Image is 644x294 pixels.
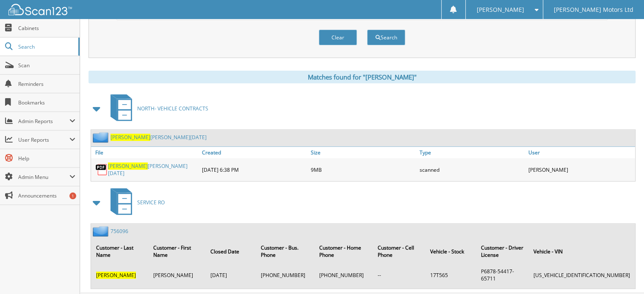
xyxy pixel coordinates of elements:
iframe: Chat Widget [602,253,644,294]
a: [PERSON_NAME][PERSON_NAME][DATE] [108,162,198,177]
span: [PERSON_NAME] [111,134,150,141]
span: Bookmarks [18,99,75,106]
a: File [91,147,200,158]
td: [US_VEHICLE_IDENTIFICATION_NUMBER] [529,264,634,286]
th: Vehicle - Stock [426,239,476,264]
a: SERVICE RO [105,186,165,219]
img: folder2.png [93,226,111,236]
span: [PERSON_NAME] Motors Ltd [554,7,633,12]
div: Matches found for "[PERSON_NAME]" [88,71,636,83]
th: Closed Date [206,239,256,264]
td: [PHONE_NUMBER] [315,264,373,286]
span: Scan [18,62,75,69]
span: Admin Reports [18,118,69,125]
button: Clear [319,30,357,45]
th: Vehicle - VIN [529,239,634,264]
a: User [526,147,635,158]
a: Type [417,147,526,158]
div: 9MB [309,160,417,179]
span: SERVICE RO [137,199,165,206]
div: [PERSON_NAME] [526,160,635,179]
span: NORTH- VEHICLE CONTRACTS [137,105,208,112]
a: [PERSON_NAME][PERSON_NAME][DATE] [111,134,207,141]
a: Size [309,147,417,158]
th: Customer - Bus. Phone [257,239,314,264]
th: Customer - Home Phone [315,239,373,264]
img: PDF.png [95,163,108,176]
span: User Reports [18,136,69,143]
span: Reminders [18,80,75,88]
div: scanned [417,160,526,179]
span: [PERSON_NAME] [96,272,136,279]
span: Announcements [18,192,75,199]
th: Customer - First Name [149,239,205,264]
th: Customer - Last Name [92,239,148,264]
td: [DATE] [206,264,256,286]
div: 1 [69,192,76,199]
img: folder2.png [93,132,111,143]
th: Customer - Driver License [477,239,528,264]
td: P6878-54417-65711 [477,264,528,286]
div: [DATE] 6:38 PM [200,160,309,179]
a: Created [200,147,309,158]
td: [PHONE_NUMBER] [257,264,314,286]
td: -- [373,264,425,286]
span: Search [18,43,74,50]
span: Help [18,155,75,162]
span: Cabinets [18,25,75,32]
span: [PERSON_NAME] [476,7,524,12]
th: Customer - Cell Phone [373,239,425,264]
a: 756096 [111,228,128,235]
td: [PERSON_NAME] [149,264,205,286]
img: scan123-logo-white.svg [8,4,72,15]
a: NORTH- VEHICLE CONTRACTS [105,92,208,125]
td: 17T565 [426,264,476,286]
button: Search [367,30,405,45]
span: Admin Menu [18,173,69,181]
span: [PERSON_NAME] [108,162,148,170]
